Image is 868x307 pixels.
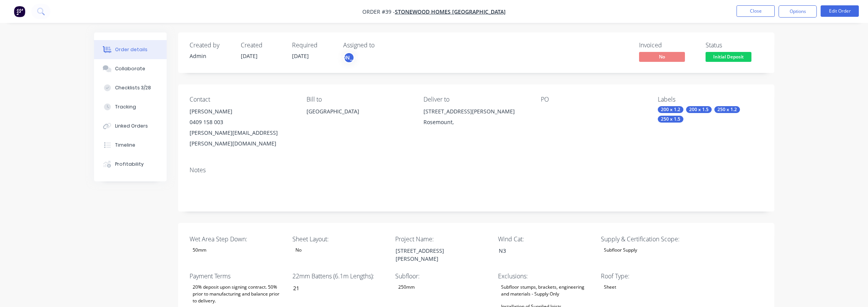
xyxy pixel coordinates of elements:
[686,106,712,113] div: 200 x 1.5
[292,42,334,49] div: Required
[190,282,285,306] div: 20% deposit upon signing contract. 50% prior to manufacturing and balance prior to delivery.
[343,52,355,63] button: [PERSON_NAME]
[737,5,775,17] button: Close
[601,271,696,281] label: Roof Type:
[190,52,232,60] div: Admin
[292,245,305,255] div: No
[601,245,640,255] div: Subfloor Supply
[706,52,751,63] button: Initial Deposit
[498,282,594,299] div: Subfloor stumps, brackets, engineering and materials - Supply Only
[115,65,145,72] div: Collaborate
[115,103,136,110] div: Tracking
[395,271,491,281] label: Subfloor:
[292,234,388,244] label: Sheet Layout:
[658,116,683,123] div: 250 x 1.5
[423,96,528,103] div: Deliver to
[498,271,594,281] label: Exclusions:
[115,161,144,168] div: Profitability
[389,245,485,264] div: [STREET_ADDRESS][PERSON_NAME]
[395,234,491,244] label: Project Name:
[190,271,285,281] label: Payment Terms
[94,40,167,59] button: Order details
[94,116,167,136] button: Linked Orders
[94,136,167,155] button: Timeline
[115,123,148,129] div: Linked Orders
[241,52,258,60] span: [DATE]
[190,96,294,103] div: Contact
[190,166,763,174] div: Notes
[658,96,763,103] div: Labels
[292,52,309,60] span: [DATE]
[307,106,411,131] div: [GEOGRAPHIC_DATA]
[423,106,528,131] div: [STREET_ADDRESS][PERSON_NAME]Rosemount,
[190,106,294,149] div: [PERSON_NAME]0409 158 003[PERSON_NAME][EMAIL_ADDRESS][PERSON_NAME][DOMAIN_NAME]
[190,42,232,49] div: Created by
[94,78,167,97] button: Checklists 3/28
[639,52,685,61] span: No
[493,245,588,256] div: N3
[115,46,148,53] div: Order details
[639,42,696,49] div: Invoiced
[115,84,151,91] div: Checklists 3/28
[190,106,294,117] div: [PERSON_NAME]
[658,106,683,113] div: 200 x 1.2
[706,52,751,61] span: Initial Deposit
[362,8,395,15] span: Order #39 -
[94,97,167,116] button: Tracking
[287,282,388,294] input: Enter number...
[94,155,167,174] button: Profitability
[779,5,817,18] button: Options
[821,5,859,17] button: Edit Order
[307,106,411,117] div: [GEOGRAPHIC_DATA]
[115,142,135,149] div: Timeline
[190,234,285,244] label: Wet Area Step Down:
[601,234,696,244] label: Supply & Certification Scope:
[423,106,528,117] div: [STREET_ADDRESS][PERSON_NAME]
[498,234,594,244] label: Wind Cat:
[94,59,167,78] button: Collaborate
[343,42,420,49] div: Assigned to
[14,6,25,17] img: Factory
[395,8,506,15] a: Stonewood Homes [GEOGRAPHIC_DATA]
[292,271,388,281] label: 22mm Battens (6.1m Lengths):
[241,42,283,49] div: Created
[190,128,294,149] div: [PERSON_NAME][EMAIL_ADDRESS][PERSON_NAME][DOMAIN_NAME]
[190,245,209,255] div: 50mm
[395,282,418,292] div: 250mm
[423,117,528,128] div: Rosemount,
[601,282,619,292] div: Sheet
[307,96,411,103] div: Bill to
[706,42,763,49] div: Status
[190,117,294,128] div: 0409 158 003
[541,96,646,103] div: PO
[714,106,740,113] div: 250 x 1.2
